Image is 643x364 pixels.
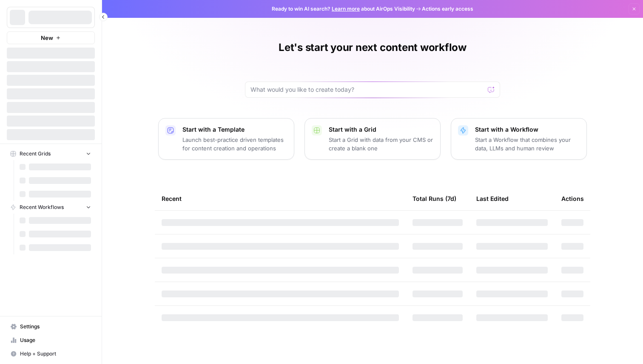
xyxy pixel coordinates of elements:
span: Actions early access [422,5,473,13]
button: Recent Workflows [7,201,95,214]
p: Start with a Template [182,125,287,134]
a: Usage [7,333,95,347]
div: Actions [561,187,584,210]
p: Start a Workflow that combines your data, LLMs and human review [475,135,580,152]
p: Start with a Workflow [475,125,580,134]
p: Launch best-practice driven templates for content creation and operations [182,135,287,152]
h1: Let's start your next content workflow [279,41,467,54]
a: Settings [7,320,95,333]
button: Start with a TemplateLaunch best-practice driven templates for content creation and operations [158,118,294,160]
button: New [7,31,95,44]
div: Recent [162,187,399,210]
span: Recent Grids [20,150,51,158]
span: Recent Workflows [20,203,64,211]
span: Help + Support [20,350,91,358]
span: Usage [20,336,91,344]
p: Start a Grid with data from your CMS or create a blank one [329,135,433,152]
span: New [41,34,53,42]
button: Start with a WorkflowStart a Workflow that combines your data, LLMs and human review [451,118,587,160]
p: Start with a Grid [329,125,433,134]
button: Recent Grids [7,147,95,160]
a: Learn more [332,6,360,12]
button: Help + Support [7,347,95,361]
div: Last Edited [476,187,509,210]
input: What would you like to create today? [250,85,484,94]
span: Settings [20,323,91,330]
span: Ready to win AI search? about AirOps Visibility [272,5,415,13]
button: Start with a GridStart a Grid with data from your CMS or create a blank one [304,118,441,160]
div: Total Runs (7d) [413,187,456,210]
